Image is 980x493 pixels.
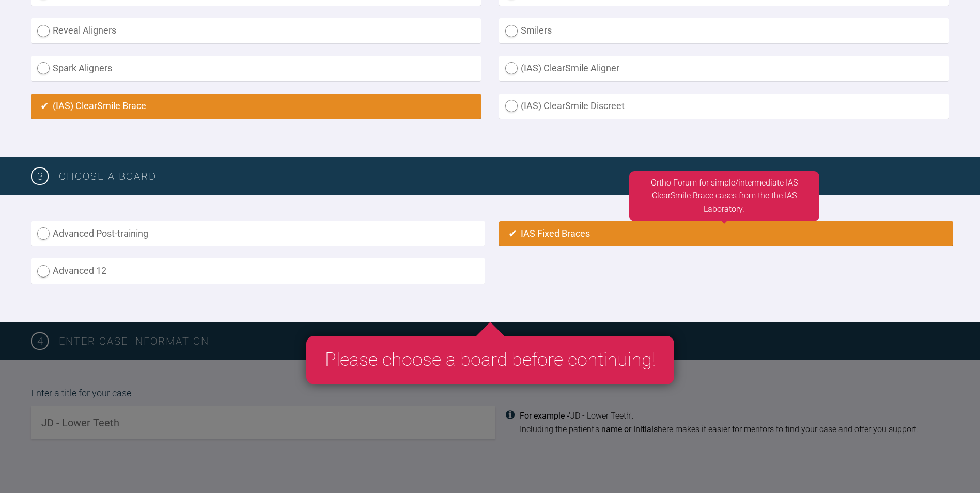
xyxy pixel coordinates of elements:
[31,167,49,185] span: 3
[31,94,481,119] label: (IAS) ClearSmile Brace
[499,18,949,43] label: Smilers
[499,56,949,81] label: (IAS) ClearSmile Aligner
[31,258,485,284] label: Advanced 12
[499,94,949,119] label: (IAS) ClearSmile Discreet
[31,18,481,43] label: Reveal Aligners
[629,171,819,221] div: Ortho Forum for simple/intermediate IAS ClearSmile Brace cases from the the IAS Laboratory.
[31,221,485,246] label: Advanced Post-training
[31,56,481,81] label: Spark Aligners
[499,221,953,246] label: IAS Fixed Braces
[306,336,674,384] div: Please choose a board before continuing!
[59,168,949,184] h3: Choose a board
